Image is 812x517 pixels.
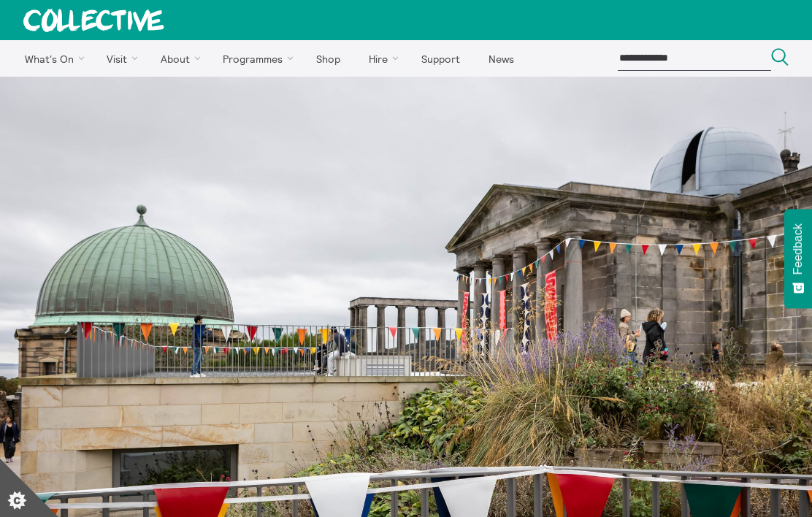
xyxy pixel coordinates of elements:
a: Visit [94,40,145,77]
a: Shop [303,40,353,77]
span: Feedback [792,223,805,275]
a: What's On [12,40,91,77]
a: News [475,40,526,77]
a: Programmes [210,40,301,77]
a: About [148,40,207,77]
a: Hire [356,40,406,77]
a: Support [408,40,472,77]
button: Feedback - Show survey [784,209,812,308]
